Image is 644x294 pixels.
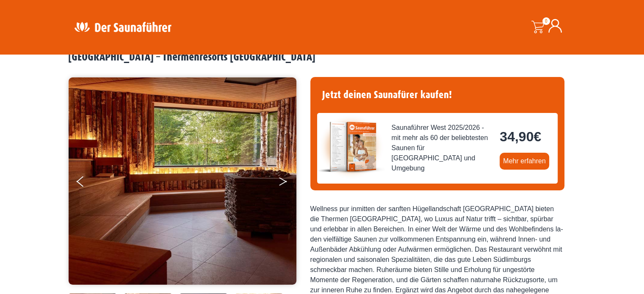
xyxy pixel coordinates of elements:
button: Previous [77,173,98,194]
a: Mehr erfahren [500,153,549,170]
bdi: 34,90 [500,129,541,144]
span: Saunaführer West 2025/2026 - mit mehr als 60 der beliebtesten Saunen für [GEOGRAPHIC_DATA] und Um... [392,123,493,173]
h2: [GEOGRAPHIC_DATA] – Thermenresorts [GEOGRAPHIC_DATA] [68,51,576,64]
h4: Jetzt deinen Saunafürer kaufen! [317,84,558,106]
span: € [533,129,541,144]
img: der-saunafuehrer-2025-west.jpg [317,113,385,181]
button: Next [278,173,299,194]
span: 0 [542,17,550,25]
